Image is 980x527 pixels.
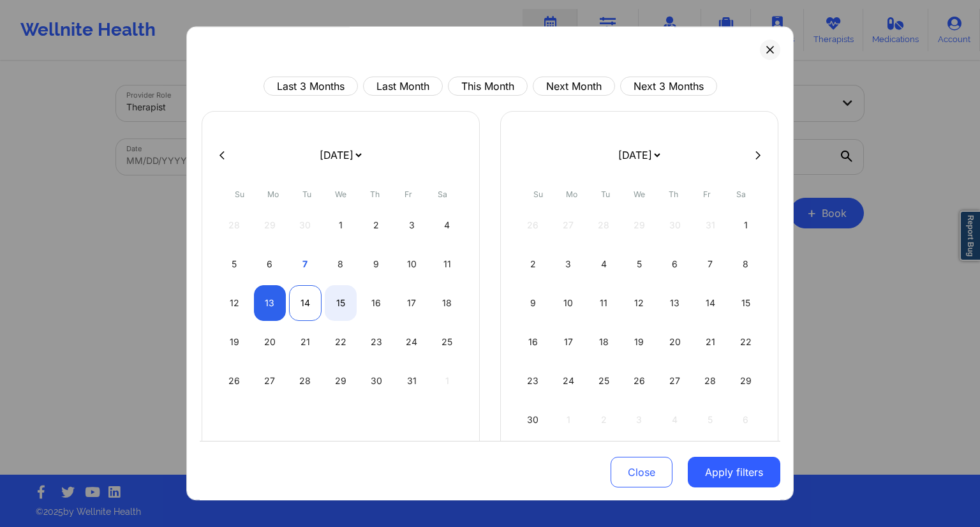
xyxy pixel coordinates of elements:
div: Fri Nov 28 2025 [694,363,727,399]
div: Wed Oct 01 2025 [325,207,357,243]
div: Fri Nov 07 2025 [694,246,727,282]
div: Fri Oct 31 2025 [396,363,428,399]
div: Tue Oct 21 2025 [289,324,322,360]
div: Mon Oct 20 2025 [254,324,286,360]
div: Mon Nov 17 2025 [553,324,585,360]
div: Tue Nov 18 2025 [588,324,620,360]
button: Last 3 Months [264,77,358,96]
div: Tue Nov 04 2025 [588,246,620,282]
div: Mon Nov 10 2025 [553,285,585,321]
div: Mon Oct 27 2025 [254,363,286,399]
div: Fri Oct 24 2025 [396,324,428,360]
div: Mon Nov 03 2025 [553,246,585,282]
div: Fri Oct 17 2025 [396,285,428,321]
div: Thu Oct 02 2025 [360,207,392,243]
abbr: Wednesday [335,189,346,199]
abbr: Tuesday [302,189,311,199]
abbr: Sunday [533,189,543,199]
div: Sat Oct 18 2025 [431,285,463,321]
abbr: Thursday [370,189,380,199]
div: Tue Oct 07 2025 [289,246,322,282]
button: This Month [448,77,528,96]
div: Sun Nov 02 2025 [517,246,549,282]
abbr: Friday [703,189,711,199]
div: Sun Oct 05 2025 [218,246,251,282]
div: Tue Nov 25 2025 [588,363,620,399]
abbr: Wednesday [634,189,645,199]
div: Thu Nov 27 2025 [658,363,691,399]
div: Wed Oct 29 2025 [325,363,357,399]
abbr: Monday [566,189,577,199]
div: Wed Nov 19 2025 [623,324,656,360]
button: Last Month [363,77,443,96]
div: Sun Nov 16 2025 [517,324,549,360]
div: Fri Oct 03 2025 [396,207,428,243]
div: Mon Oct 13 2025 [254,285,286,321]
div: Mon Nov 24 2025 [553,363,585,399]
button: Next Month [533,77,615,96]
div: Wed Nov 05 2025 [623,246,656,282]
abbr: Thursday [669,189,678,199]
div: Thu Nov 06 2025 [658,246,691,282]
abbr: Saturday [438,189,447,199]
div: Wed Oct 22 2025 [325,324,357,360]
button: Close [611,457,672,487]
div: Fri Oct 10 2025 [396,246,428,282]
abbr: Monday [267,189,279,199]
div: Tue Nov 11 2025 [588,285,620,321]
div: Sat Oct 04 2025 [431,207,463,243]
div: Tue Oct 28 2025 [289,363,322,399]
div: Fri Nov 14 2025 [694,285,727,321]
div: Sun Nov 30 2025 [517,402,549,438]
div: Thu Nov 13 2025 [658,285,691,321]
div: Wed Oct 08 2025 [325,246,357,282]
div: Sun Nov 09 2025 [517,285,549,321]
abbr: Friday [405,189,412,199]
button: Apply filters [688,457,780,487]
abbr: Saturday [736,189,746,199]
div: Sun Nov 23 2025 [517,363,549,399]
div: Sat Nov 22 2025 [729,324,762,360]
div: Fri Nov 21 2025 [694,324,727,360]
div: Sat Oct 25 2025 [431,324,463,360]
div: Wed Nov 26 2025 [623,363,656,399]
div: Sun Oct 19 2025 [218,324,251,360]
div: Sat Nov 29 2025 [729,363,762,399]
div: Wed Nov 12 2025 [623,285,656,321]
div: Thu Oct 30 2025 [360,363,392,399]
div: Sun Oct 12 2025 [218,285,251,321]
div: Tue Oct 14 2025 [289,285,322,321]
abbr: Sunday [235,189,244,199]
div: Sat Nov 15 2025 [729,285,762,321]
abbr: Tuesday [601,189,610,199]
div: Wed Oct 15 2025 [325,285,357,321]
div: Thu Oct 23 2025 [360,324,392,360]
div: Sat Oct 11 2025 [431,246,463,282]
div: Sat Nov 01 2025 [729,207,762,243]
div: Mon Oct 06 2025 [254,246,286,282]
div: Thu Oct 09 2025 [360,246,392,282]
button: Next 3 Months [620,77,717,96]
div: Sun Oct 26 2025 [218,363,251,399]
div: Thu Oct 16 2025 [360,285,392,321]
div: Thu Nov 20 2025 [658,324,691,360]
div: Sat Nov 08 2025 [729,246,762,282]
